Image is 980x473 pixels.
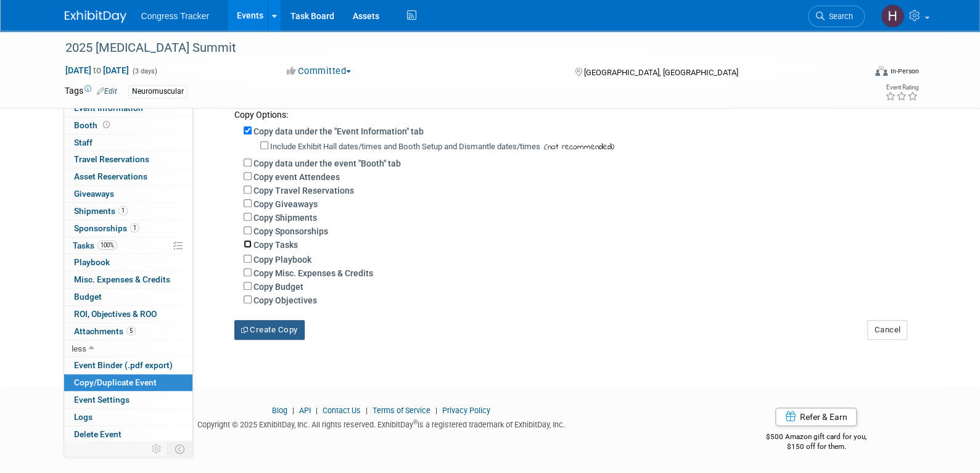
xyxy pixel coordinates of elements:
[64,254,192,271] a: Playbook
[74,412,93,422] span: Logs
[64,426,192,443] a: Delete Event
[74,257,110,267] span: Playbook
[792,64,919,83] div: Event Format
[253,199,318,209] label: Copy Giveaways
[64,186,192,202] a: Giveaways
[128,85,187,98] div: Neuromuscular
[74,292,102,302] span: Budget
[72,343,86,353] span: less
[875,66,887,76] img: Format-Inperson.png
[141,11,209,21] span: Congress Tracker
[867,320,907,340] button: Cancel
[65,10,126,23] img: ExhibitDay
[884,84,918,91] div: Event Rating
[442,406,490,415] a: Privacy Policy
[126,326,136,335] span: 5
[64,134,192,151] a: Staff
[64,374,192,391] a: Copy/Duplicate Event
[584,68,738,77] span: [GEOGRAPHIC_DATA], [GEOGRAPHIC_DATA]
[270,142,540,151] label: Include Exhibit Hall dates/times and Booth Setup and Dismantle dates/times
[64,168,192,185] a: Asset Reservations
[253,158,401,168] label: Copy data under the event "Booth" tab
[253,240,298,250] label: Copy Tasks
[146,441,168,457] td: Personalize Event Tab Strip
[74,206,128,216] span: Shipments
[323,406,361,415] a: Contact Us
[808,6,865,27] a: Search
[775,408,857,426] a: Refer & Earn
[253,282,303,292] label: Copy Budget
[234,99,907,121] div: Copy Options:
[363,406,371,415] span: |
[64,151,192,168] a: Travel Reservations
[65,65,130,76] span: [DATE] [DATE]
[74,360,173,370] span: Event Binder (.pdf export)
[74,326,136,336] span: Attachments
[282,65,356,78] button: Committed
[74,171,147,181] span: Asset Reservations
[74,189,114,199] span: Giveaways
[97,241,117,250] span: 100%
[540,141,614,154] span: (not recommended)
[74,309,157,319] span: ROI, Objectives & ROO
[64,117,192,134] a: Booth
[74,120,112,130] span: Booth
[61,37,846,59] div: 2025 [MEDICAL_DATA] Summit
[64,340,192,357] a: less
[413,419,418,426] sup: ®
[253,226,328,236] label: Copy Sponsorships
[889,67,918,76] div: In-Person
[253,172,340,182] label: Copy event Attendees
[167,441,192,457] td: Toggle Event Tabs
[74,377,157,387] span: Copy/Duplicate Event
[253,126,424,136] label: Copy data under the "Event Information" tab
[64,203,192,220] a: Shipments1
[432,406,440,415] span: |
[73,241,117,250] span: Tasks
[118,206,128,215] span: 1
[64,306,192,323] a: ROI, Objectives & ROO
[881,4,904,28] img: Heather Jones
[234,320,305,340] button: Create Copy
[64,323,192,340] a: Attachments5
[74,138,93,147] span: Staff
[299,406,311,415] a: API
[97,87,117,96] a: Edit
[313,406,321,415] span: |
[64,220,192,237] a: Sponsorships1
[64,392,192,408] a: Event Settings
[65,84,117,99] td: Tags
[131,67,157,75] span: (3 days)
[825,12,853,21] span: Search
[717,442,916,452] div: $150 off for them.
[74,395,130,405] span: Event Settings
[373,406,430,415] a: Terms of Service
[130,223,139,232] span: 1
[101,120,112,130] span: Booth not reserved yet
[64,289,192,305] a: Budget
[91,65,103,75] span: to
[253,213,317,223] label: Copy Shipments
[272,406,287,415] a: Blog
[64,409,192,426] a: Logs
[65,416,699,430] div: Copyright © 2025 ExhibitDay, Inc. All rights reserved. ExhibitDay is a registered trademark of Ex...
[74,429,121,439] span: Delete Event
[64,357,192,374] a: Event Binder (.pdf export)
[253,268,373,278] label: Copy Misc. Expenses & Credits
[289,406,297,415] span: |
[64,237,192,254] a: Tasks100%
[74,223,139,233] span: Sponsorships
[253,186,354,195] label: Copy Travel Reservations
[253,295,317,305] label: Copy Objectives
[74,274,170,284] span: Misc. Expenses & Credits
[74,154,149,164] span: Travel Reservations
[253,255,311,265] label: Copy Playbook
[64,271,192,288] a: Misc. Expenses & Credits
[717,424,916,452] div: $500 Amazon gift card for you,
